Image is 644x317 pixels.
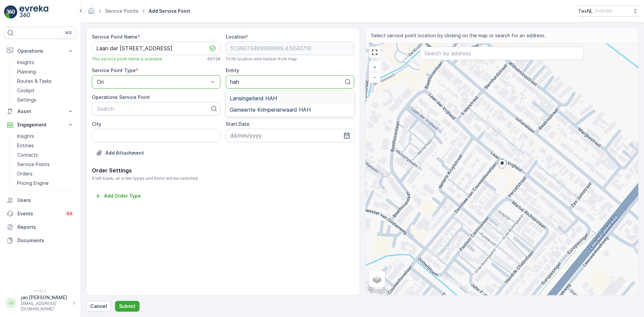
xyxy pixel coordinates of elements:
label: Service Point Type [92,67,136,73]
p: Documents [17,237,74,244]
p: Orders [17,170,33,177]
span: + [373,64,376,70]
a: View Fullscreen [370,47,380,57]
button: Cancel [86,301,111,312]
label: Service Point Name [92,34,138,40]
span: Lansingerland HAH [230,95,277,101]
p: 44 [66,211,72,216]
p: Entities [17,142,34,149]
p: jan.[PERSON_NAME] [21,294,69,301]
label: Start Date [226,121,250,127]
p: [EMAIL_ADDRESS][DOMAIN_NAME] [21,301,69,312]
a: Service Points [105,8,139,14]
a: Orders [14,169,76,178]
p: Routes & Tasks [17,78,52,85]
p: Service Points [17,161,50,168]
p: Users [17,197,74,204]
a: Pricing Engine [14,178,76,188]
p: Contacts [17,152,38,158]
label: City [92,121,101,127]
a: Routes & Tasks [14,76,76,86]
a: Zoom In [370,62,380,72]
p: Cockpit [17,87,35,94]
label: Operations Service Point [92,94,150,100]
button: Engagement [4,118,76,131]
img: logo_light-DOdMpM7g.png [19,5,48,19]
p: Insights [17,133,34,140]
span: v 1.52.1 [4,289,76,293]
span: Gemeente Krimpenerwaard HAH [230,107,311,113]
button: Operations [4,44,76,58]
a: Layers [370,272,384,286]
a: Users [4,194,76,207]
p: 45 / 128 [207,56,220,62]
span: To fill location add marker from map [226,56,297,62]
button: Upload File [92,148,148,158]
p: Asset [17,108,63,115]
a: Reports [4,220,76,234]
p: Add Attachment [105,150,144,156]
a: Open this area in Google Maps (opens a new window) [367,286,389,295]
p: ⌘B [65,30,72,36]
p: Reports [17,224,74,230]
p: Cancel [90,303,107,310]
p: Engagement [17,121,63,128]
a: Homepage [88,10,95,15]
p: ( +02:00 ) [595,8,612,14]
span: This service point name is available [92,56,162,62]
p: Settings [17,97,36,103]
a: Settings [14,95,76,105]
div: JJ [6,298,16,308]
a: Events44 [4,207,76,220]
button: Submit [115,301,140,312]
a: Planning [14,67,76,76]
p: Search [97,105,210,113]
span: Select service point location by clicking on the map or search for an address. [371,32,546,39]
input: Search by address [420,47,584,60]
button: JJjan.[PERSON_NAME][EMAIL_ADDRESS][DOMAIN_NAME] [4,294,76,312]
img: logo [4,5,17,19]
p: Planning [17,68,36,75]
img: Google [367,286,389,295]
a: Service Points [14,160,76,169]
input: dd/mm/yyyy [226,129,354,142]
p: Order Settings [92,166,354,174]
p: Pricing Engine [17,180,49,187]
p: Add Order Type [104,193,141,199]
a: Insights [14,58,76,67]
p: TexNL [578,8,593,14]
span: Add Service Point [147,8,192,14]
p: Insights [17,59,34,66]
button: Asset [4,105,76,118]
p: Operations [17,48,63,54]
label: Entity [226,67,239,73]
button: TexNL(+02:00) [578,5,639,17]
a: Insights [14,131,76,141]
a: Zoom Out [370,72,380,82]
a: Entities [14,141,76,150]
button: Add Order Type [92,192,144,200]
span: − [373,74,376,80]
a: Documents [4,234,76,247]
span: If left blank, all order types and Items will be selected. [92,176,354,181]
p: Events [17,210,61,217]
label: Location [226,34,246,40]
p: Submit [119,303,136,310]
a: Cockpit [14,86,76,95]
a: Contacts [14,150,76,160]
